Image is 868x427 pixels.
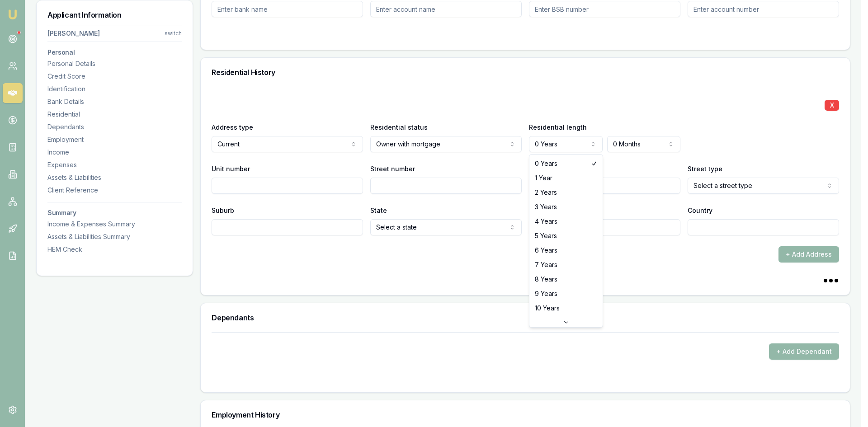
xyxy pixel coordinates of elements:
[535,289,557,298] span: 9 Years
[535,231,557,240] span: 5 Years
[535,246,557,255] span: 6 Years
[535,304,560,313] span: 10 Years
[535,275,557,284] span: 8 Years
[535,159,557,168] span: 0 Years
[535,217,557,226] span: 4 Years
[535,174,552,183] span: 1 Year
[535,188,557,197] span: 2 Years
[535,202,557,211] span: 3 Years
[535,260,557,269] span: 7 Years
